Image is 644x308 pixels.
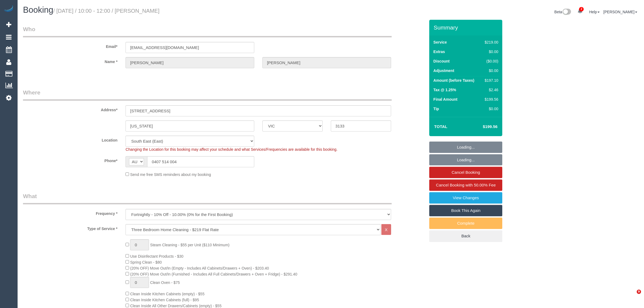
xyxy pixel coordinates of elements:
[53,8,160,14] small: / [DATE] / 10:00 - 12:00 / [PERSON_NAME]
[19,42,121,49] label: Email*
[19,105,121,113] label: Address*
[3,5,14,13] img: Automaid Logo
[130,298,199,302] span: Clean Inside Kitchen Cabinets (full) - $95
[126,57,254,68] input: First Name*
[433,49,445,54] label: Extras
[429,205,502,216] a: Book This Again
[126,42,254,53] input: Email*
[147,156,254,167] input: Phone*
[150,280,180,285] span: Clean Oven - $75
[434,124,447,129] strong: Total
[483,87,498,93] div: $2.46
[433,58,450,64] label: Discount
[483,78,498,83] div: $197.10
[589,10,600,14] a: Help
[19,156,121,163] label: Phone*
[554,10,571,14] a: Beta
[126,147,337,152] span: Changing the Location for this booking may affect your schedule and what Services/Frequencies are...
[637,290,641,294] span: 9
[19,209,121,216] label: Frequency *
[483,58,498,64] div: ($0.00)
[150,243,229,247] span: Steam Cleaning - $55 per Unit ($110 Minimum)
[429,192,502,204] a: View Changes
[130,172,211,177] span: Send me free SMS reminders about my booking
[433,87,456,93] label: Tax @ 1.25%
[429,167,502,178] a: Cancel Booking
[436,183,496,187] span: Cancel Booking with 50.00% Fee
[433,106,439,112] label: Tip
[126,120,254,132] input: Suburb*
[433,97,457,102] label: Final Amount
[483,68,498,73] div: $0.00
[19,136,121,143] label: Location
[483,106,498,112] div: $0.00
[434,24,500,31] h3: Summary
[429,230,502,242] a: Back
[483,97,498,102] div: $199.56
[130,266,269,270] span: (20% OFF) Move Out/In (Empty - Includes All Cabinets/Drawers + Oven) - $203.40
[433,78,474,83] label: Amount (before Taxes)
[562,9,571,16] img: New interface
[130,260,162,264] span: Spring Clean - $80
[130,304,222,308] span: Clean Inside All Other Drawers/Cabinets (empty) - $55
[23,192,392,204] legend: What
[23,5,53,15] span: Booking
[23,25,392,37] legend: Who
[23,89,392,101] legend: Where
[331,120,391,132] input: Post Code*
[19,57,121,64] label: Name *
[433,68,454,73] label: Adjustment
[19,224,121,231] label: Type of Service *
[130,272,297,276] span: (20% OFF) Move Out/In (Furnished - Includes All Full Cabinets/Drawers + Oven + Fridge) - $291.40
[603,10,637,14] a: [PERSON_NAME]
[130,292,204,296] span: Clean Inside Kitchen Cabinets (empty) - $55
[483,40,498,45] div: $219.00
[483,49,498,54] div: $0.00
[262,57,391,68] input: Last Name*
[467,124,497,129] h4: $199.56
[433,40,447,45] label: Service
[626,290,639,303] iframe: Intercom live chat
[130,254,183,258] span: Use Disinfectant Products - $30
[579,7,584,11] span: 2
[575,5,585,17] a: 2
[429,179,502,191] a: Cancel Booking with 50.00% Fee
